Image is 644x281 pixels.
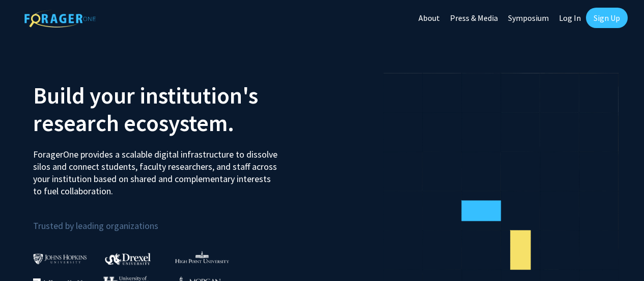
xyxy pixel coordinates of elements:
a: Sign Up [586,8,628,28]
img: High Point University [175,251,229,263]
p: Trusted by leading organizations [33,206,315,234]
h2: Build your institution's research ecosystem. [33,82,315,137]
img: Johns Hopkins University [33,253,87,264]
img: Drexel University [105,253,151,265]
img: ForagerOne Logo [24,10,96,28]
p: ForagerOne provides a scalable digital infrastructure to dissolve silos and connect students, fac... [33,141,281,197]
